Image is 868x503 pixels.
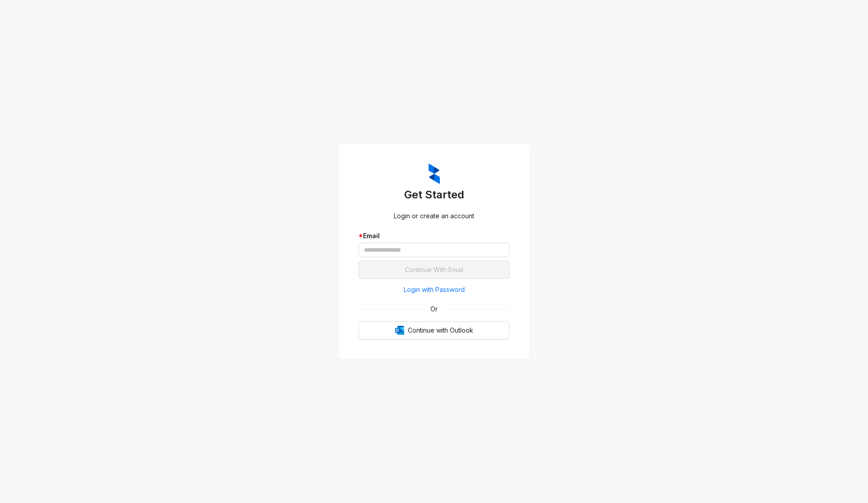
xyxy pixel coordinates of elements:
span: Or [424,304,444,314]
img: Outlook [395,326,404,335]
img: ZumaIcon [429,164,440,184]
h3: Get Started [359,188,509,202]
button: Continue With Email [359,261,509,279]
span: Continue with Outlook [408,325,473,335]
button: OutlookContinue with Outlook [359,321,509,339]
span: Login with Password [404,285,465,295]
div: Login or create an account [359,211,509,221]
button: Login with Password [359,282,509,297]
div: Email [359,231,509,241]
